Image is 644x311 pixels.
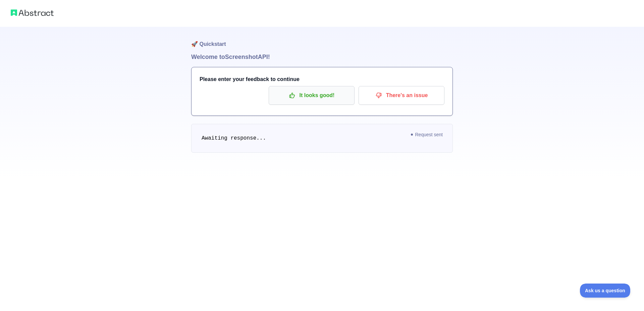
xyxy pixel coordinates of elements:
[274,90,350,101] p: It looks good!
[364,90,439,101] p: There's an issue
[580,284,631,298] iframe: Toggle Customer Support
[191,52,453,62] h1: Welcome to Screenshot API!
[408,131,446,139] span: Request sent
[191,27,453,52] h1: 🚀 Quickstart
[269,86,355,105] button: It looks good!
[200,75,444,83] h3: Please enter your feedback to continue
[202,135,266,141] span: Awaiting response...
[359,86,444,105] button: There's an issue
[11,8,54,17] img: Abstract logo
